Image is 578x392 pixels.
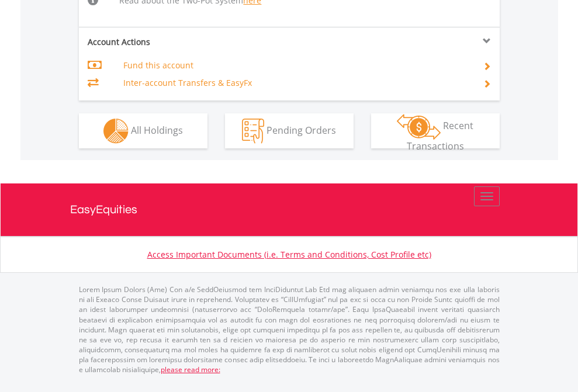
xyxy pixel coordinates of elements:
a: EasyEquities [70,183,508,236]
img: pending_instructions-wht.png [242,119,264,144]
img: transactions-zar-wht.png [397,114,441,140]
span: All Holdings [131,123,183,136]
button: Recent Transactions [371,113,500,148]
p: Lorem Ipsum Dolors (Ame) Con a/e SeddOeiusmod tem InciDiduntut Lab Etd mag aliquaen admin veniamq... [79,285,500,374]
a: Access Important Documents (i.e. Terms and Conditions, Cost Profile etc) [147,249,431,260]
td: Fund this account [123,57,469,74]
button: Pending Orders [225,113,354,148]
span: Pending Orders [266,123,336,136]
a: please read more: [161,365,220,374]
img: holdings-wht.png [103,119,129,144]
td: Inter-account Transfers & EasyFx [123,74,469,92]
button: All Holdings [79,113,207,148]
div: Account Actions [79,36,289,48]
